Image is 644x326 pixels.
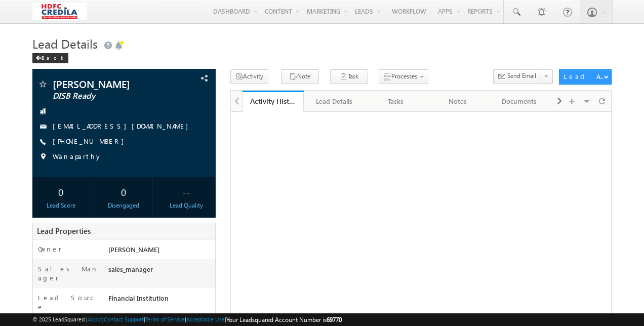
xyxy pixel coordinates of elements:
[497,95,542,107] div: Documents
[97,201,149,210] div: Disengaged
[53,79,165,89] span: [PERSON_NAME]
[106,264,215,278] div: sales_manager
[435,95,480,107] div: Notes
[53,137,129,145] a: [PHONE_NUMBER]
[507,71,536,80] span: Send Email
[88,316,102,322] a: About
[53,152,102,162] span: Wanaparthy
[489,91,551,112] a: Documents
[53,91,165,101] span: DISB Ready
[250,96,297,106] div: Activity History
[327,316,342,323] span: 69770
[32,3,87,20] img: Custom Logo
[550,91,612,111] li: Member of Lists
[32,35,98,52] span: Lead Details
[32,53,73,61] a: Back
[559,69,612,85] button: Lead Actions
[374,95,418,107] div: Tasks
[186,316,225,322] a: Acceptable Use
[493,69,541,84] button: Send Email
[37,226,91,236] span: Lead Properties
[160,201,212,210] div: Lead Quality
[330,69,368,84] button: Task
[379,69,428,84] button: Processes
[366,91,427,112] a: Tasks
[304,91,366,112] a: Lead Details
[38,244,62,254] label: Owner
[427,91,489,112] a: Notes
[226,316,342,323] span: Your Leadsquared Account Number is
[35,182,87,201] div: 0
[108,245,159,254] span: [PERSON_NAME]
[32,53,68,63] div: Back
[38,264,99,282] label: Sales Manager
[97,182,149,201] div: 0
[160,182,212,201] div: --
[243,91,304,111] li: Activity History
[563,72,607,81] div: Lead Actions
[32,315,342,324] span: © 2025 LeadSquared | | | | |
[281,69,319,84] button: Note
[38,293,99,311] label: Lead Source
[230,69,268,84] button: Activity
[53,121,193,130] a: [EMAIL_ADDRESS][DOMAIN_NAME]
[391,72,417,80] span: Processes
[35,201,87,210] div: Lead Score
[312,95,356,107] div: Lead Details
[145,316,185,322] a: Terms of Service
[104,316,144,322] a: Contact Support
[106,293,215,307] div: Financial Institution
[243,91,304,112] a: Activity History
